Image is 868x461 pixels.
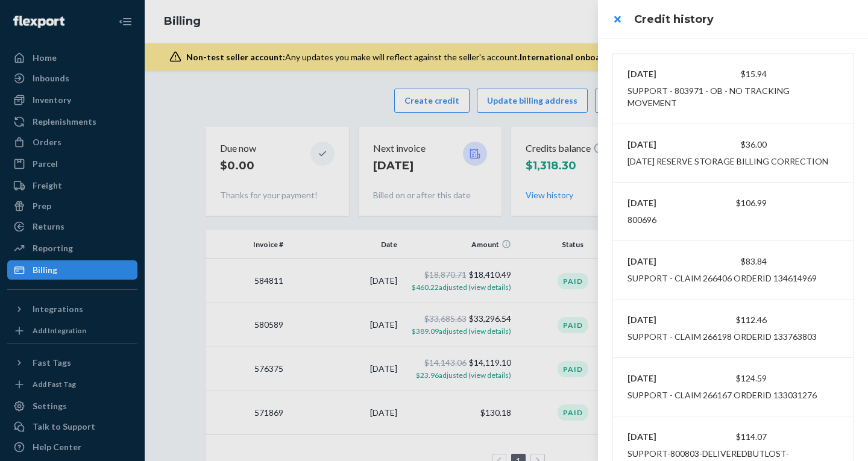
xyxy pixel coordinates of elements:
[697,314,767,326] div: $112.46
[627,431,697,443] p: [DATE]
[627,68,697,80] p: [DATE]
[627,214,656,226] div: 800696
[627,389,817,401] div: SUPPORT - CLAIM 266167 orderId 133031276
[697,372,767,384] div: $124.59
[627,372,697,384] p: [DATE]
[627,314,697,326] p: [DATE]
[627,155,828,168] div: [DATE] Reserve Storage Billing Correction
[627,256,697,268] p: [DATE]
[627,197,697,209] p: [DATE]
[697,68,767,80] div: $15.94
[697,256,767,268] div: $83.84
[27,8,51,19] span: Chat
[605,7,629,31] button: close
[627,331,817,343] div: SUPPORT - CLAIM 266198 orderId 133763803
[697,139,767,151] div: $36.00
[697,431,767,443] div: $114.07
[627,139,697,151] p: [DATE]
[634,11,854,27] h3: Credit history
[697,197,767,209] div: $106.99
[627,272,817,284] div: SUPPORT - CLAIM 266406 orderId 134614969
[627,85,838,109] div: support - 803971 - ob - no tracking movement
